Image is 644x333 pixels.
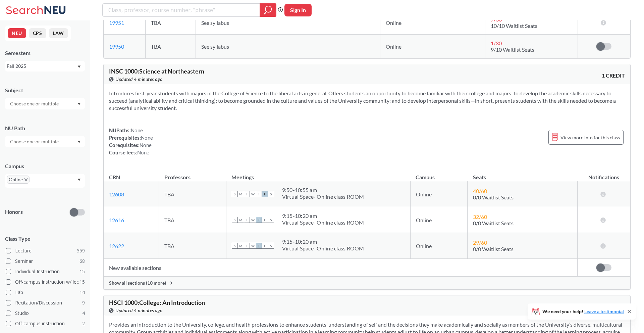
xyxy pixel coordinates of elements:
div: 9:50 - 10:55 am [282,187,364,193]
td: Online [410,207,467,233]
span: 68 [79,257,85,265]
button: Sign In [284,4,312,16]
span: T [244,243,250,249]
span: 1 CREDIT [602,72,625,79]
span: 559 [77,247,85,254]
td: TBA [159,181,226,207]
div: Semesters [5,49,85,57]
span: 32 / 60 [473,213,487,220]
td: Online [380,35,485,58]
span: 15 [79,268,85,275]
span: 0/0 Waitlist Seats [473,246,514,252]
section: Introduces first-year students with majors in the College of Science to the liberal arts in gener... [109,90,625,112]
span: 0/0 Waitlist Seats [473,220,514,226]
a: 19951 [109,19,124,26]
div: Fall 2025 [7,62,77,70]
span: M [238,191,244,197]
div: OnlineX to remove pillDropdown arrow [5,174,85,188]
svg: Dropdown arrow [77,179,81,181]
span: S [232,243,238,249]
span: Class Type [5,235,85,242]
div: Show all sections (10 more) [104,277,630,289]
span: None [140,142,152,148]
button: LAW [49,28,68,38]
div: NUPaths: Prerequisites: Corequisites: Course fees: [109,127,153,156]
div: Campus [5,162,85,170]
span: 1 CREDIT [602,303,625,311]
td: Online [380,11,485,35]
span: OnlineX to remove pill [7,176,30,184]
span: W [250,191,256,197]
th: Seats [468,167,578,181]
button: NEU [8,28,26,38]
td: New available sections [104,259,578,277]
label: Recitation/Discussion [6,298,85,307]
th: Campus [410,167,467,181]
span: W [250,243,256,249]
span: Show all sections (10 more) [109,280,166,286]
td: TBA [145,35,196,58]
div: Virtual Space- Online class ROOM [282,219,364,226]
span: We need your help! [542,309,624,314]
a: 12622 [109,243,124,249]
td: Online [410,181,467,207]
div: Dropdown arrow [5,98,85,109]
p: Honors [5,208,23,216]
span: 10/10 Waitlist Seats [491,22,537,29]
span: View more info for this class [560,133,620,142]
div: 9:15 - 10:20 am [282,212,364,219]
div: 9:15 - 10:20 am [282,238,364,245]
label: Off-campus instruction [6,319,85,328]
span: M [238,217,244,223]
span: 40 / 60 [473,188,487,194]
th: Meetings [226,167,410,181]
div: Virtual Space- Online class ROOM [282,245,364,252]
input: Choose one or multiple [7,138,63,146]
span: Updated 4 minutes ago [115,76,163,83]
a: 12608 [109,191,124,197]
span: T [244,217,250,223]
span: S [268,191,274,197]
label: Studio [6,309,85,318]
input: Choose one or multiple [7,100,63,108]
span: 14 [79,289,85,296]
svg: Dropdown arrow [77,65,81,68]
div: Virtual Space- Online class ROOM [282,193,364,200]
span: None [131,127,143,133]
span: 15 [79,278,85,286]
span: None [141,135,153,141]
span: 29 / 60 [473,239,487,246]
svg: X to remove pill [24,178,28,181]
span: T [256,243,262,249]
span: S [232,217,238,223]
div: Subject [5,87,85,94]
svg: Dropdown arrow [77,141,81,143]
td: TBA [145,11,196,35]
a: Leave a testimonial [584,308,624,314]
span: W [250,217,256,223]
span: Updated 4 minutes ago [115,307,163,314]
span: See syllabus [201,43,229,50]
span: T [256,191,262,197]
svg: Dropdown arrow [77,103,81,105]
span: 9/10 Waitlist Seats [491,46,534,53]
div: magnifying glass [260,3,276,17]
span: HSCI 1000 : College: An Introduction [109,299,205,306]
span: 4 [82,310,85,317]
label: Seminar [6,257,85,266]
span: F [262,217,268,223]
span: T [244,191,250,197]
label: Lab [6,288,85,297]
div: Fall 2025Dropdown arrow [5,61,85,72]
div: Dropdown arrow [5,136,85,147]
td: TBA [159,233,226,259]
td: Online [410,233,467,259]
label: Individual Instruction [6,267,85,276]
span: S [268,243,274,249]
a: 19950 [109,43,124,50]
span: 2 [82,320,85,327]
span: See syllabus [201,19,229,26]
svg: magnifying glass [264,5,272,15]
th: Notifications [578,167,630,181]
th: Professors [159,167,226,181]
